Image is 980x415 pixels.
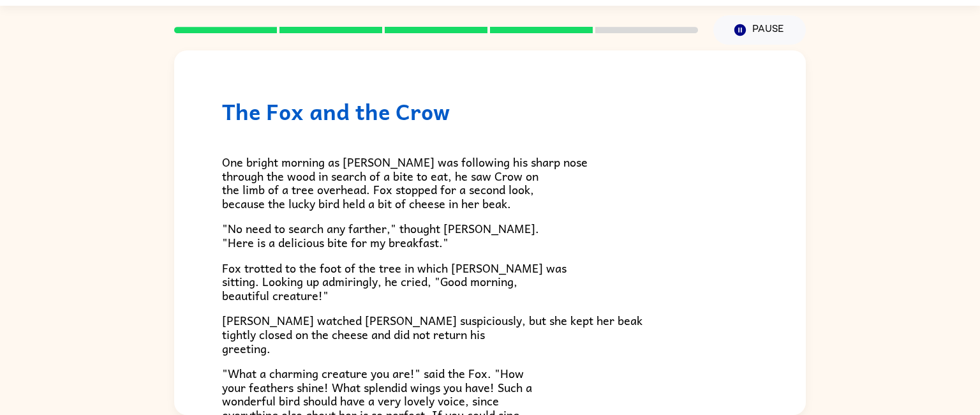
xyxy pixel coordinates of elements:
[713,15,806,45] button: Pause
[222,259,567,305] span: Fox trotted to the foot of the tree in which [PERSON_NAME] was sitting. Looking up admiringly, he...
[222,311,642,357] span: [PERSON_NAME] watched [PERSON_NAME] suspiciously, but she kept her beak tightly closed on the che...
[222,98,758,124] h1: The Fox and the Crow
[222,219,539,252] span: "No need to search any farther," thought [PERSON_NAME]. "Here is a delicious bite for my breakfast."
[222,153,588,213] span: One bright morning as [PERSON_NAME] was following his sharp nose through the wood in search of a ...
